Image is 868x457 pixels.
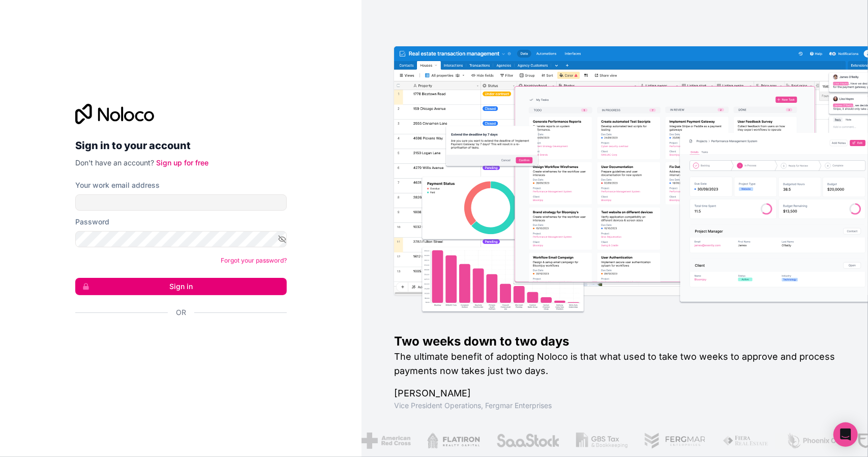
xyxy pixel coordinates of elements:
[75,217,109,227] label: Password
[394,386,835,401] h1: [PERSON_NAME]
[75,158,154,167] span: Don't have an account?
[496,433,560,449] img: /assets/saastock-C6Zbiodz.png
[722,433,770,449] img: /assets/fiera-fwj2N5v4.png
[394,350,835,378] h2: The ultimate benefit of adopting Noloco is that what used to take two weeks to approve and proces...
[156,158,208,167] a: Sign up for free
[75,194,287,211] input: Email address
[75,136,287,155] h2: Sign in to your account
[75,180,160,190] label: Your work email address
[644,433,706,449] img: /assets/fergmar-CudnrXN5.png
[394,333,835,350] h1: Two weeks down to two days
[75,278,287,295] button: Sign in
[176,307,186,318] span: Or
[221,256,287,264] a: Forgot your password?
[70,329,284,351] iframe: Sign in with Google Button
[394,401,835,411] h1: Vice President Operations , Fergmar Enterprises
[576,433,628,449] img: /assets/gbstax-C-GtDUiK.png
[833,422,858,447] div: Open Intercom Messenger
[362,433,411,449] img: /assets/american-red-cross-BAupjrZR.png
[75,231,287,247] input: Password
[786,433,841,449] img: /assets/phoenix-BREaitsQ.png
[427,433,480,449] img: /assets/flatiron-C8eUkumj.png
